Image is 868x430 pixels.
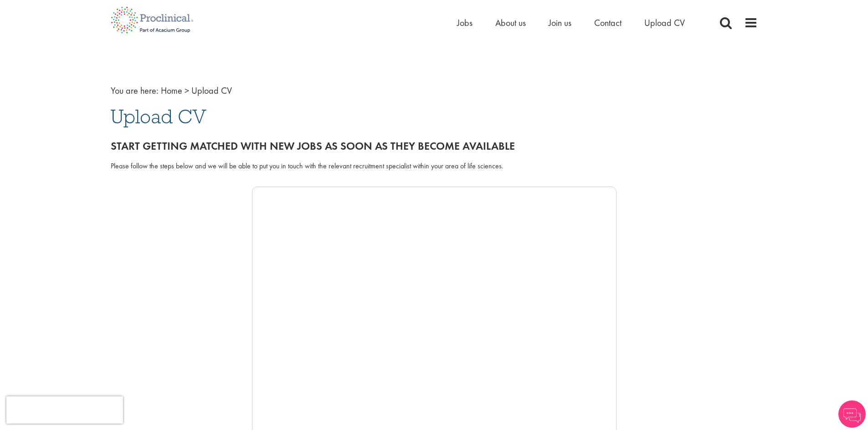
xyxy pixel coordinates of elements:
[111,104,206,129] span: Upload CV
[495,17,526,29] a: About us
[191,85,232,96] span: Upload CV
[644,17,685,29] a: Upload CV
[111,161,758,172] div: Please follow the steps below and we will be able to put you in touch with the relevant recruitme...
[6,396,123,424] iframe: reCAPTCHA
[161,85,182,96] a: breadcrumb link
[549,17,571,29] a: Join us
[594,17,621,29] a: Contact
[838,400,866,428] img: Chatbot
[457,17,473,29] a: Jobs
[111,140,758,152] h2: Start getting matched with new jobs as soon as they become available
[185,85,189,96] span: >
[111,85,159,96] span: You are here:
